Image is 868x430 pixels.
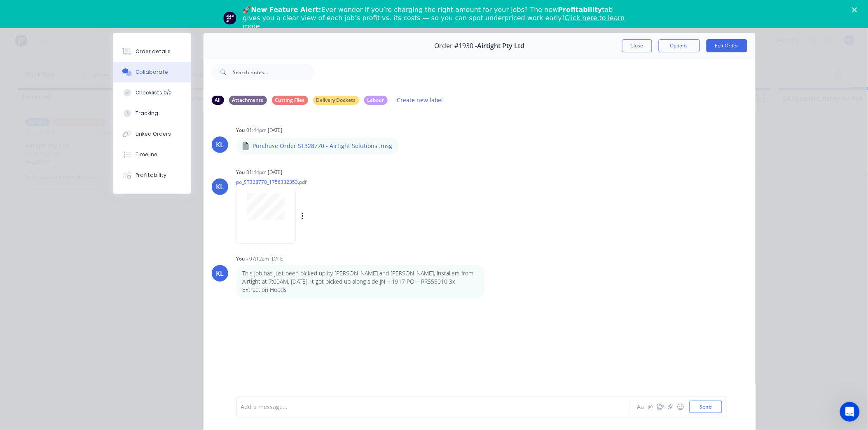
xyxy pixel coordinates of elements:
div: KL [216,182,224,192]
div: KL [216,140,224,150]
button: Collaborate [113,62,191,82]
div: You [236,169,245,176]
button: Timeline [113,144,191,165]
button: Options [659,39,700,52]
div: Order details [136,48,171,55]
div: Delivery Dockets [313,96,359,105]
div: Collaborate [136,68,168,76]
div: 🚀 Ever wonder if you’re charging the right amount for your jobs? The new tab gives you a clear vi... [243,6,632,31]
div: Timeline [136,151,157,158]
input: Search notes... [233,64,315,80]
a: Click here to learn more. [243,14,625,30]
div: Close [852,7,861,12]
div: Tracking [136,110,158,117]
button: Checklists 0/0 [113,82,191,103]
button: Create new label [393,94,448,106]
div: Labour [364,96,388,105]
div: Attachments [229,96,267,105]
span: Order #1930 - [434,42,477,50]
b: Profitability [558,6,602,14]
button: Tracking [113,103,191,124]
div: You [236,127,245,134]
button: Send [690,401,722,413]
button: Edit Order [707,39,747,52]
p: po_ST328770_1756332353.pdf [236,179,388,186]
button: Order details [113,41,191,62]
button: Close [622,39,652,52]
div: KL [216,268,224,278]
div: 01:44pm [DATE] [247,169,283,176]
p: This job has just been picked up by [PERSON_NAME] and [PERSON_NAME], installers from Airtight at ... [243,269,479,294]
button: Linked Orders [113,124,191,144]
img: Profile image for Team [223,12,236,25]
div: 01:44pm [DATE] [247,127,283,134]
button: Aa [636,402,646,412]
div: Profitability [136,172,166,179]
button: ☺ [676,402,686,412]
button: @ [646,402,656,412]
p: Purchase Order ST328770 - Airtight Solutions .msg [253,142,393,150]
button: Profitability [113,165,191,186]
span: Airtight Pty Ltd [477,42,524,50]
div: You [236,255,245,263]
div: All [212,96,224,105]
b: New Feature Alert: [251,6,322,14]
div: Linked Orders [136,130,171,138]
div: Checklists 0/0 [136,89,172,96]
iframe: Intercom live chat [840,402,860,422]
div: Cutting Files [272,96,308,105]
div: - 07:12am [DATE] [247,255,285,263]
